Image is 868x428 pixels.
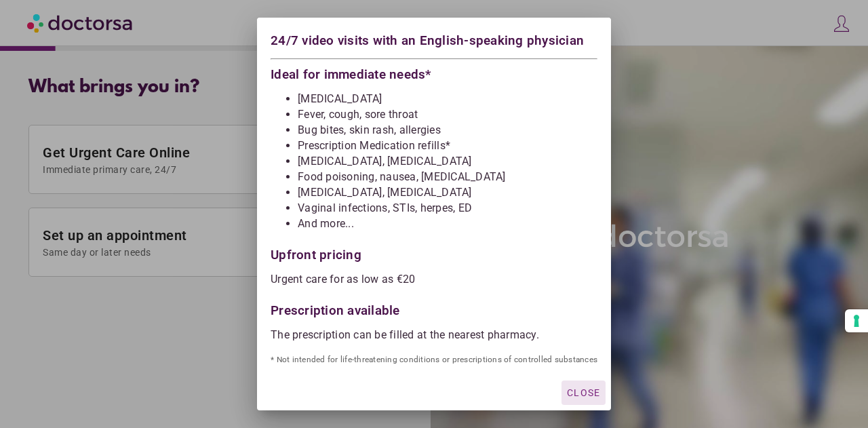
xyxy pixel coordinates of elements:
p: * Not intended for life-threatening conditions or prescriptions of controlled substances [271,353,597,366]
div: Ideal for immediate needs* [271,64,597,81]
li: Vaginal infections, STIs, herpes, ED [298,201,597,215]
span: Close [567,387,600,398]
li: Food poisoning, nausea, [MEDICAL_DATA] [298,170,597,184]
div: Prescription available [271,297,597,317]
li: [MEDICAL_DATA] [298,92,597,106]
li: Bug bites, skin rash, allergies [298,123,597,137]
li: [MEDICAL_DATA], [MEDICAL_DATA] [298,155,597,168]
li: Fever, cough, sore throat [298,108,597,121]
div: 24/7 video visits with an English-speaking physician [271,31,597,54]
button: Your consent preferences for tracking technologies [845,309,868,332]
p: Urgent care for as low as €20 [271,273,597,286]
button: Close [561,381,606,405]
li: Prescription Medication refills* [298,139,597,153]
li: [MEDICAL_DATA], [MEDICAL_DATA] [298,186,597,199]
p: The prescription can be filled at the nearest pharmacy. [271,328,597,342]
div: Upfront pricing [271,241,597,262]
li: And more... [298,217,597,231]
